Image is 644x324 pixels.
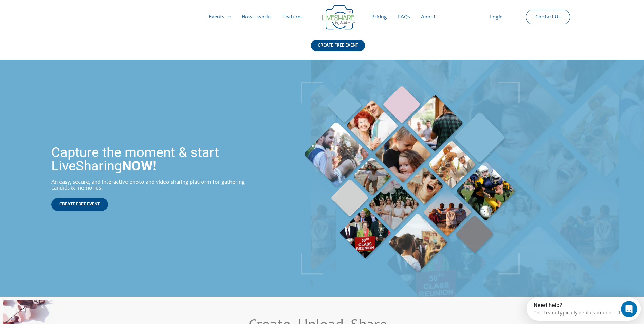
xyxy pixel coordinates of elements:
[322,5,356,30] img: LiveShare logo - Capture & Share Event Memories
[122,158,157,174] strong: NOW!
[416,6,441,28] a: About
[51,198,108,211] a: CREATE FREE EVENT
[621,301,637,317] iframe: Intercom live chat
[311,40,365,51] div: CREATE FREE EVENT
[301,82,520,275] img: Live Photobooth
[311,40,365,60] a: CREATE FREE EVENT
[3,3,121,21] div: Open Intercom Messenger
[527,297,641,321] iframe: Intercom live chat discovery launcher
[366,6,392,28] a: Pricing
[484,6,508,28] a: Login
[51,146,257,173] h1: Capture the moment & start LiveSharing
[7,6,100,11] div: Need help?
[7,11,100,18] div: The team typically replies in under 12h
[12,6,632,28] nav: Site Navigation
[277,6,308,28] a: Features
[51,180,257,191] div: An easy, secure, and interactive photo and video sharing platform for gathering candids & memories.
[236,6,277,28] a: How it works
[530,10,566,24] a: Contact Us
[203,6,236,28] a: Events
[59,202,100,207] span: CREATE FREE EVENT
[392,6,416,28] a: FAQs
